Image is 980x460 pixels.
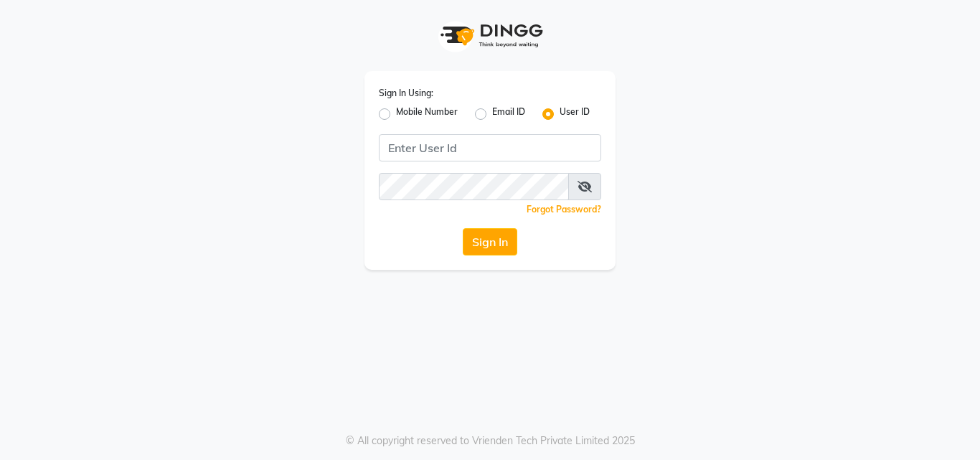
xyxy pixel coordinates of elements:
[492,105,525,123] label: Email ID
[379,173,569,200] input: Username
[527,204,601,215] a: Forgot Password?
[463,228,517,255] button: Sign In
[433,14,547,57] img: logo1.svg
[379,134,601,161] input: Username
[560,105,590,123] label: User ID
[379,87,433,100] label: Sign In Using:
[396,105,458,123] label: Mobile Number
